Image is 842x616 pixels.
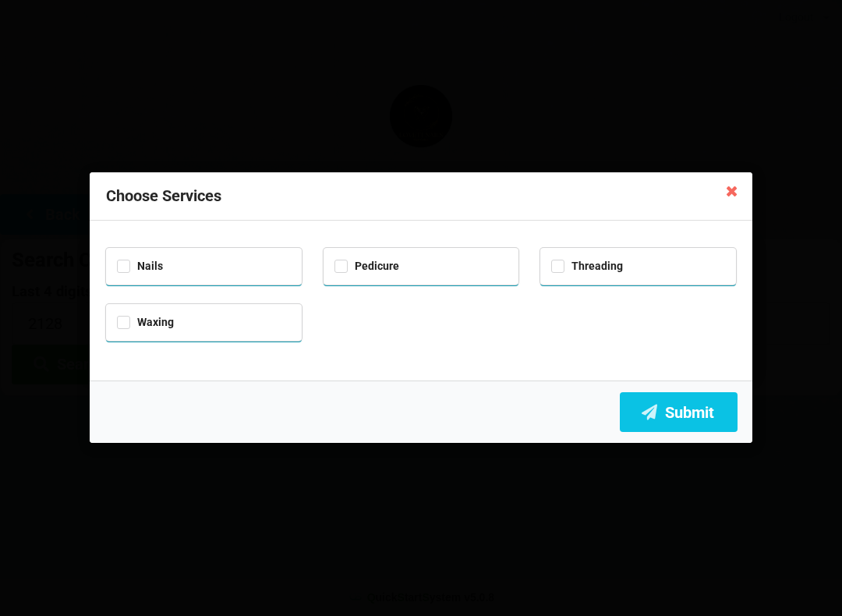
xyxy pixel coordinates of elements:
[90,172,752,221] div: Choose Services
[334,260,399,273] label: Pedicure
[551,260,623,273] label: Threading
[620,392,738,432] button: Submit
[117,316,174,329] label: Waxing
[117,260,163,273] label: Nails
